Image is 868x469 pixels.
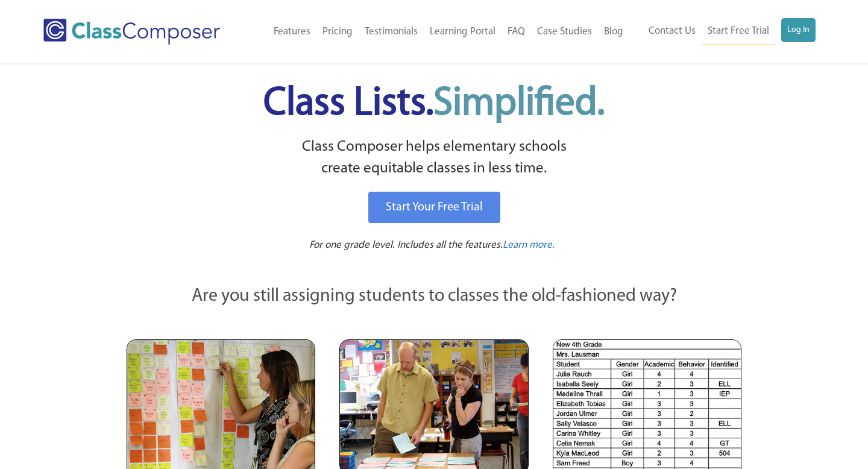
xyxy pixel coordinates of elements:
[386,201,483,213] span: Start Your Free Trial
[316,19,359,45] a: Pricing
[503,240,555,250] span: Learn more.
[248,19,629,45] nav: Header Menu
[424,19,502,45] a: Learning Portal
[125,136,743,180] p: Class Composer helps elementary schools create equitable classes in less time.
[43,19,220,45] img: Class Composer
[359,19,424,45] a: Testimonials
[309,240,503,250] span: For one grade level. Includes all the features.
[502,19,531,45] a: FAQ
[263,84,605,124] span: Class Lists.
[433,84,605,124] span: Simplified.
[503,238,555,253] a: Learn more.
[531,19,598,45] a: Case Studies
[127,283,741,310] p: Are you still assigning students to classes the old-fashioned way?
[629,18,816,45] nav: Header Menu
[368,192,500,223] a: Start Your Free Trial
[781,18,816,42] a: Log In
[702,18,775,45] a: Start Free Trial
[598,19,629,45] a: Blog
[643,18,702,45] a: Contact Us
[268,19,316,45] a: Features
